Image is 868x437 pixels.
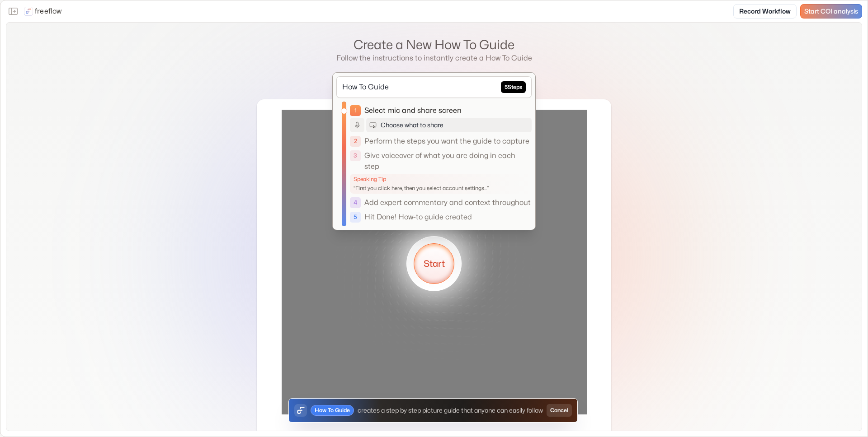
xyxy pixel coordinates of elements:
[414,243,454,284] button: Start
[6,4,20,19] button: Close the sidebar
[364,105,462,116] span: Select mic and share screen
[358,406,543,415] span: creates a step by step picture guide that anyone can easily follow
[354,37,514,53] h1: Create a New How To Guide
[350,118,364,132] button: Try again
[547,404,572,417] button: Cancel
[311,405,354,416] button: How To Guide
[24,6,62,17] a: freeflow
[354,176,528,183] p: Speaking Tip
[336,53,532,62] span: Follow the instructions to instantly create a How To Guide
[800,4,862,19] a: Start COI analysis
[350,105,361,116] div: 1
[364,197,531,208] span: Add expert commentary and context throughout
[350,150,361,161] div: 3
[364,136,529,147] span: Perform the steps you want the guide to capture
[350,136,361,147] div: 2
[354,185,528,192] p: “ First you click here, then you select account settings... ”
[35,6,62,17] p: freeflow
[350,197,361,208] div: 4
[350,212,361,223] div: 5
[804,8,858,15] span: Start COI analysis
[366,118,532,132] button: Choose what to share
[364,212,472,223] span: Hit Done! How-to guide created
[733,4,797,19] a: Record Workflow
[364,150,532,172] span: Give voiceover of what you are doing in each step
